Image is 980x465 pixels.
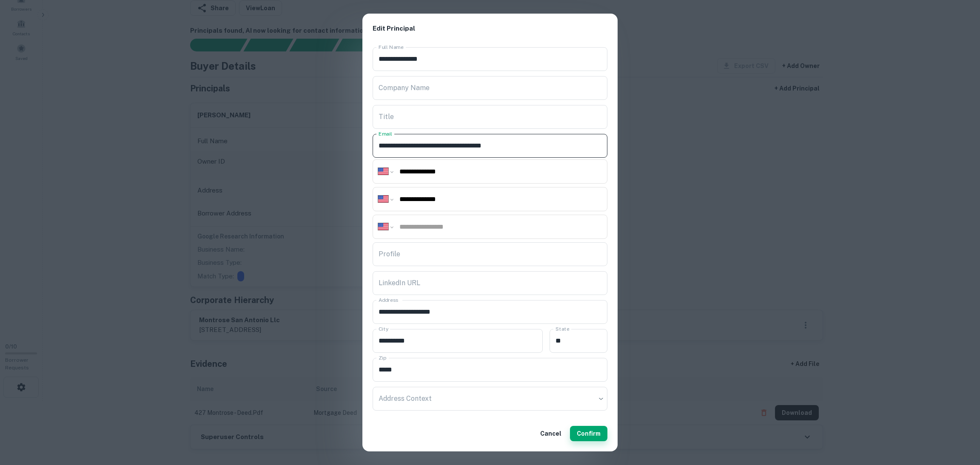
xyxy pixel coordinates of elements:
[379,354,386,361] label: Zip
[570,426,607,441] button: Confirm
[937,397,980,438] iframe: Chat Widget
[379,130,392,137] label: Email
[373,387,607,411] div: ​
[379,296,398,303] label: Address
[379,325,388,332] label: City
[537,426,565,441] button: Cancel
[556,325,569,332] label: State
[379,43,404,51] label: Full Name
[362,14,618,44] h2: Edit Principal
